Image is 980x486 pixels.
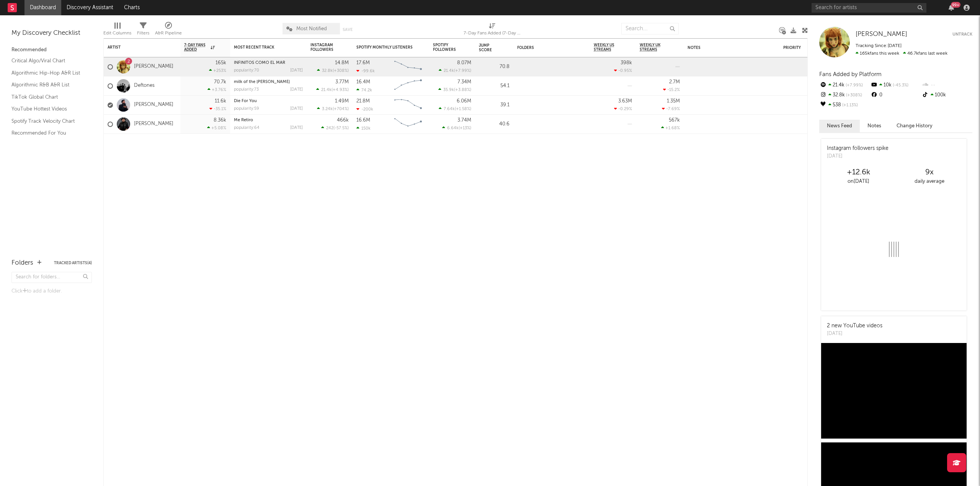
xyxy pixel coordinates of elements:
[442,125,471,130] div: ( )
[460,126,470,130] span: +13 %
[356,80,370,85] div: 16.4M
[812,3,926,13] input: Search for artists
[894,168,965,177] div: 9 x
[621,60,632,65] div: 398k
[155,19,182,41] div: A&R Pipeline
[921,80,972,90] div: --
[844,83,863,88] span: +7.99 %
[11,29,92,38] div: My Discovery Checklist
[11,93,84,101] a: TikTok Global Chart
[234,61,303,65] div: INFINITOS COMO EL MAR
[856,31,907,37] span: [PERSON_NAME]
[317,106,349,111] div: ( )
[296,26,327,31] span: Most Notified
[134,102,173,108] a: [PERSON_NAME]
[209,68,226,73] div: +253 %
[11,117,84,125] a: Spotify Track Velocity Chart
[290,68,303,73] div: [DATE]
[134,121,173,127] a: [PERSON_NAME]
[457,118,471,123] div: 3.74M
[951,2,960,8] div: 99 +
[322,69,333,73] span: 32.8k
[155,29,182,38] div: A&R Pipeline
[819,80,870,90] div: 21.4k
[614,68,632,73] div: -0.95 %
[216,60,226,65] div: 165k
[663,87,680,92] div: -15.2 %
[827,322,882,330] div: 2 new YouTube videos
[234,88,259,92] div: popularity: 73
[321,88,332,92] span: 21.4k
[214,80,226,85] div: 70.7k
[870,80,921,90] div: 10k
[464,19,521,41] div: 7-Day Fans Added (7-Day Fans Added)
[391,76,425,96] svg: Chart title
[137,19,149,41] div: Filters
[356,107,373,112] div: -200k
[333,88,348,92] span: +4.93 %
[343,28,353,32] button: Save
[335,80,349,85] div: 3.77M
[455,88,470,92] span: +3.88 %
[290,107,303,111] div: [DATE]
[334,69,348,73] span: +308 %
[137,29,149,38] div: Filters
[517,46,575,50] div: Folders
[894,177,965,186] div: daily average
[321,125,349,130] div: ( )
[433,43,460,52] div: Spotify Followers
[335,60,349,65] div: 14.8M
[322,107,333,111] span: 3.24k
[455,69,470,73] span: +7.99 %
[827,330,882,338] div: [DATE]
[464,29,521,38] div: 7-Day Fans Added (7-Day Fans Added)
[356,118,370,123] div: 16.6M
[234,118,303,122] div: Me Retiro
[640,43,668,52] span: Weekly UK Streams
[841,103,858,107] span: +1.13 %
[108,45,165,50] div: Artist
[391,115,425,134] svg: Chart title
[456,107,470,111] span: +1.58 %
[783,46,814,50] div: Priority
[11,81,84,89] a: Algorithmic R&B A&R List
[234,126,260,130] div: popularity: 64
[823,177,894,186] div: on [DATE]
[207,125,226,130] div: +5.08 %
[215,99,226,104] div: 11.6k
[860,120,889,132] button: Notes
[443,88,454,92] span: 35.9k
[335,99,349,104] div: 1.49M
[870,90,921,100] div: 0
[444,69,454,73] span: 21.4k
[447,126,459,130] span: 6.64k
[889,120,940,132] button: Change History
[391,57,425,76] svg: Chart title
[856,51,947,56] span: 46.7k fans last week
[439,68,471,73] div: ( )
[594,43,621,52] span: Weekly US Streams
[103,19,131,41] div: Edit Columns
[949,5,954,11] button: 99+
[856,51,899,56] span: 165k fans this week
[444,107,455,111] span: 7.64k
[819,100,870,110] div: 538
[688,46,764,50] div: Notes
[819,120,860,132] button: News Feed
[391,96,425,115] svg: Chart title
[819,90,870,100] div: 32.8k
[335,126,348,130] span: -57.5 %
[356,68,375,73] div: -99.6k
[661,125,680,130] div: +1.68 %
[479,62,510,72] div: 70.8
[290,88,303,92] div: [DATE]
[214,118,226,123] div: 8.36k
[234,99,303,103] div: Die For You
[11,272,92,283] input: Search for folders...
[54,261,92,265] button: Tracked Artists(4)
[892,83,908,88] span: -45.3 %
[614,106,632,111] div: -0.29 %
[667,99,680,104] div: 1.35M
[334,107,348,111] span: +704 %
[439,106,471,111] div: ( )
